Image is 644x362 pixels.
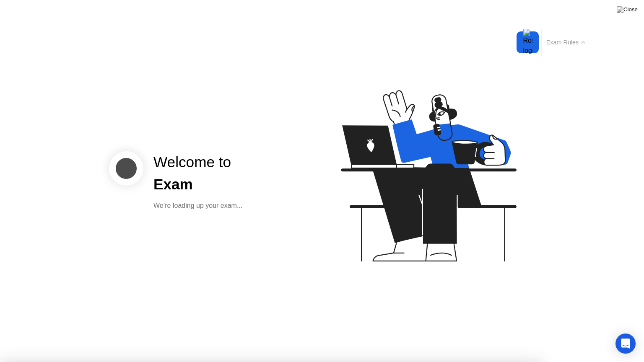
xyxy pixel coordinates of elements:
[615,334,636,354] div: Open Intercom Messenger
[153,151,242,173] div: Welcome to
[153,201,242,211] div: We’re loading up your exam...
[544,39,588,46] button: Exam Rules
[153,173,242,196] div: Exam
[617,6,638,13] img: Close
